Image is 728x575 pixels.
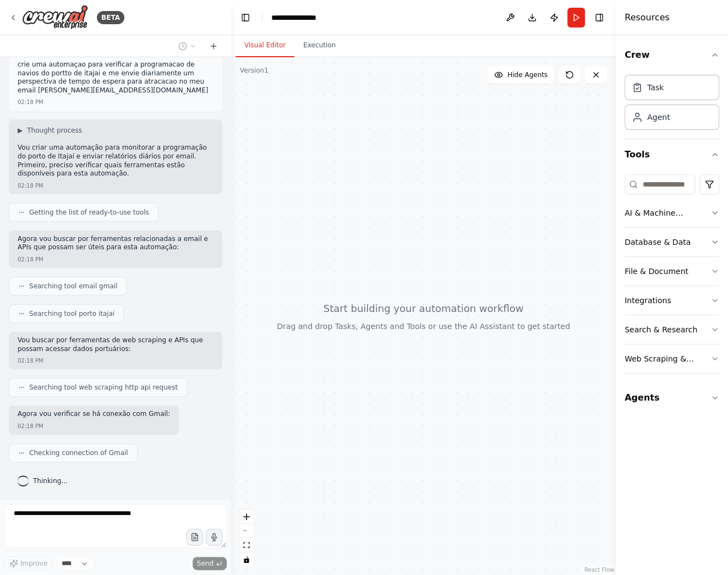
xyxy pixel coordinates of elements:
div: 02:18 PM [18,357,43,365]
div: AI & Machine Learning [625,207,710,218]
p: Agora vou buscar por ferramentas relacionadas a email e APIs que possam ser úteis para esta autom... [18,235,214,252]
div: Task [647,82,664,93]
span: Getting the list of ready-to-use tools [29,208,149,217]
p: Vou criar uma automação para monitorar a programação do porto de Itajaí e enviar relatórios diári... [18,144,214,178]
button: Start a new chat [205,40,222,53]
div: 02:18 PM [18,422,43,430]
button: Integrations [625,286,719,315]
button: zoom in [239,510,254,524]
div: File & Document [625,266,688,277]
div: React Flow controls [239,510,254,567]
button: Database & Data [625,228,719,256]
button: toggle interactivity [239,552,254,567]
button: Visual Editor [236,34,294,57]
div: Tools [625,170,719,382]
div: Integrations [625,295,671,306]
p: Vou buscar por ferramentas de web scraping e APIs que possam acessar dados portuários: [18,336,214,353]
button: Hide left sidebar [238,10,253,25]
div: Search & Research [625,324,697,335]
div: Database & Data [625,237,691,248]
button: Crew [625,40,719,70]
div: Agent [647,112,670,123]
button: zoom out [239,524,254,538]
button: Improve [4,556,52,571]
span: Searching tool email gmail [29,282,117,291]
button: Execution [294,34,344,57]
span: Searching tool web scraping http api request [29,383,178,392]
span: Searching tool porto itajai [29,309,114,318]
div: Version 1 [240,66,269,75]
button: File & Document [625,257,719,286]
button: Click to speak your automation idea [206,529,222,545]
div: 02:18 PM [18,182,43,190]
div: BETA [97,11,124,24]
button: Search & Research [625,315,719,344]
nav: breadcrumb [271,12,328,23]
span: Checking connection of Gmail [29,448,128,457]
button: ▶Thought process [18,126,82,135]
button: Agents [625,382,719,413]
p: Agora vou verificar se há conexão com Gmail: [18,410,170,419]
span: Improve [20,559,47,568]
span: Send [197,559,214,568]
button: Send [193,557,227,570]
div: Web Scraping & Browsing [625,353,710,364]
button: AI & Machine Learning [625,199,719,227]
div: 02:18 PM [18,98,43,106]
img: Logo [22,5,88,30]
button: Switch to previous chat [174,40,200,53]
span: Thinking... [33,477,68,485]
h4: Resources [625,11,670,24]
span: Thought process [27,126,82,135]
button: Web Scraping & Browsing [625,344,719,373]
button: fit view [239,538,254,552]
p: crie uma automaçao para verificar a programacao de navios do portto de itajai e me envie diariame... [18,61,214,95]
span: ▶ [18,126,23,135]
div: 02:18 PM [18,255,43,264]
a: React Flow attribution [584,567,614,573]
button: Upload files [187,529,203,545]
button: Tools [625,139,719,170]
div: Crew [625,70,719,139]
button: Hide right sidebar [592,10,607,25]
span: Hide Agents [507,70,548,79]
button: Hide Agents [488,66,554,84]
